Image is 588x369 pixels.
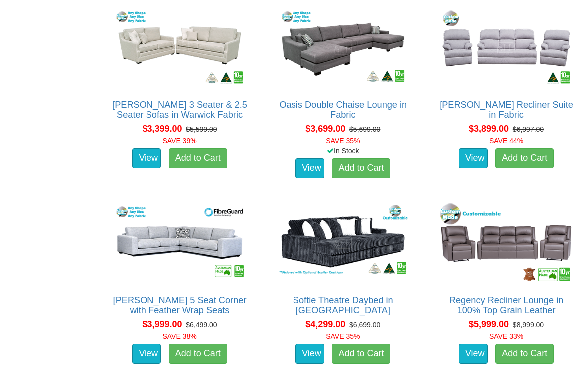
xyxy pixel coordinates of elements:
[132,148,161,168] a: View
[513,125,544,133] del: $6,997.00
[440,100,573,120] a: [PERSON_NAME] Recliner Suite in Fabric
[274,201,412,285] img: Softie Theatre Daybed in Fabric
[186,321,217,329] del: $6,499.00
[489,332,523,340] font: SAVE 33%
[305,124,345,134] span: $3,699.00
[279,100,407,120] a: Oasis Double Chaise Lounge in Fabric
[162,137,196,145] font: SAVE 39%
[132,344,161,364] a: View
[438,201,575,285] img: Regency Recliner Lounge in 100% Top Grain Leather
[112,100,247,120] a: [PERSON_NAME] 3 Seater & 2.5 Seater Sofas in Warwick Fabric
[142,124,182,134] span: $3,399.00
[459,344,488,364] a: View
[274,5,412,90] img: Oasis Double Chaise Lounge in Fabric
[469,124,509,134] span: $3,899.00
[349,321,380,329] del: $6,699.00
[449,295,564,315] a: Regency Recliner Lounge in 100% Top Grain Leather
[293,295,393,315] a: Softie Theatre Daybed in [GEOGRAPHIC_DATA]
[295,158,324,178] a: View
[438,5,575,90] img: Langham Recliner Suite in Fabric
[332,344,390,364] a: Add to Cart
[111,201,249,285] img: Erika 5 Seat Corner with Feather Wrap Seats
[459,148,488,168] a: View
[169,344,227,364] a: Add to Cart
[267,146,419,156] div: In Stock
[349,125,380,133] del: $5,699.00
[295,344,324,364] a: View
[169,148,227,168] a: Add to Cart
[111,5,249,90] img: Adele 3 Seater & 2.5 Seater Sofas in Warwick Fabric
[142,319,182,329] span: $3,999.00
[326,332,360,340] font: SAVE 35%
[489,137,523,145] font: SAVE 44%
[495,148,554,168] a: Add to Cart
[326,137,360,145] font: SAVE 35%
[113,295,247,315] a: [PERSON_NAME] 5 Seat Corner with Feather Wrap Seats
[332,158,390,178] a: Add to Cart
[469,319,509,329] span: $5,999.00
[513,321,544,329] del: $8,999.00
[186,125,217,133] del: $5,599.00
[162,332,196,340] font: SAVE 38%
[495,344,554,364] a: Add to Cart
[305,319,345,329] span: $4,299.00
